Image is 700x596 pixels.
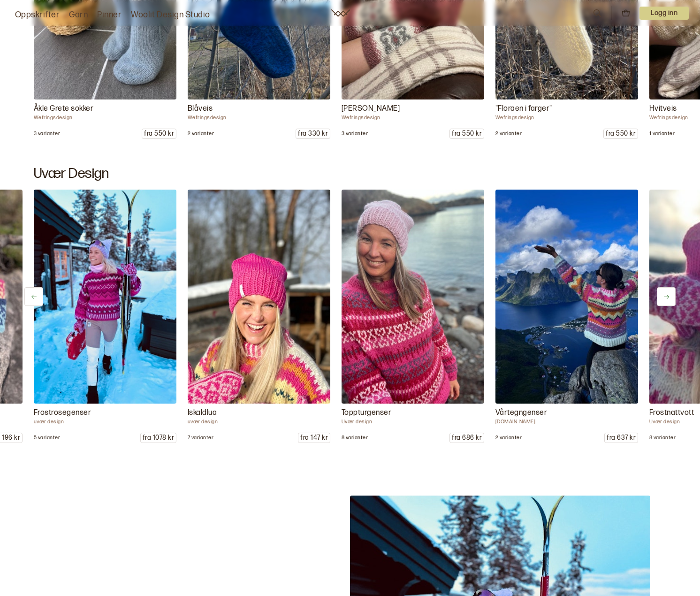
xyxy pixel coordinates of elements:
p: Uvær design [342,419,484,425]
p: fra 147 kr [298,433,330,443]
p: fra 686 kr [450,433,484,443]
p: Wefringsdesign [342,115,484,121]
p: fra 637 kr [605,433,638,443]
p: fra 330 kr [296,129,330,138]
p: fra 1078 kr [141,433,176,443]
img: uvær.design Vårtegngenser Vårtegngenseren strikkes med Drops Snow. Et tykt og varmt garn av 100% ... [495,190,638,404]
p: 5 varianter [34,435,60,441]
p: 3 varianter [342,130,368,137]
p: fra 550 kr [450,129,484,138]
p: Vårtegngenser [495,407,638,419]
p: Wefringsdesign [34,115,176,121]
p: uvær design [188,419,330,425]
a: Woolit Design Studio [131,8,210,22]
p: 2 varianter [495,435,522,441]
p: 2 varianter [495,130,522,137]
p: Åkle Grete sokker [34,103,176,115]
p: 1 varianter [649,130,675,137]
p: fra 550 kr [142,129,176,138]
a: Uvær design Toppturgenser Toppturgenseren er en fargerik og fin genser som passer perfekt til din... [342,190,484,443]
p: Logg inn [639,7,689,20]
a: uvær design Iskaldlua Iskaldlua er en enkel og raskstrikket lue som passer perfekt for deg som er... [188,190,330,443]
a: Garn [69,8,88,22]
a: uvær.design Vårtegngenser Vårtegngenseren strikkes med Drops Snow. Et tykt og varmt garn av 100% ... [495,190,638,443]
img: Uvær design Toppturgenser Toppturgenseren er en fargerik og fin genser som passer perfekt til din... [342,190,484,404]
p: Blåveis [188,103,330,115]
a: uvær design Frosegenser OBS! Alle genserne på bildene er strikket i Drops Snow, annen garninfo er... [34,190,176,443]
p: uvær design [34,419,176,425]
a: Oppskrifter [15,8,60,22]
p: "Floraen i farger" [495,103,638,115]
a: Woolit [331,9,350,17]
button: User dropdown [639,7,689,20]
p: 8 varianter [649,435,676,441]
p: Frostrosegenser [34,407,176,419]
p: Iskaldlua [188,407,330,419]
p: Toppturgenser [342,407,484,419]
p: 8 varianter [342,435,368,441]
p: 3 varianter [34,130,60,137]
p: 2 varianter [188,130,214,137]
p: [PERSON_NAME] [342,103,484,115]
h2: Uvær Design [34,165,666,182]
p: 7 varianter [188,435,213,441]
p: [DOMAIN_NAME] [495,419,638,425]
p: Wefringsdesign [188,115,330,121]
p: Wefringsdesign [495,115,638,121]
a: Pinner [97,8,122,22]
img: uvær design Iskaldlua Iskaldlua er en enkel og raskstrikket lue som passer perfekt for deg som er... [188,190,330,404]
p: fra 550 kr [604,129,638,138]
img: uvær design Frosegenser OBS! Alle genserne på bildene er strikket i Drops Snow, annen garninfo er... [34,190,176,404]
